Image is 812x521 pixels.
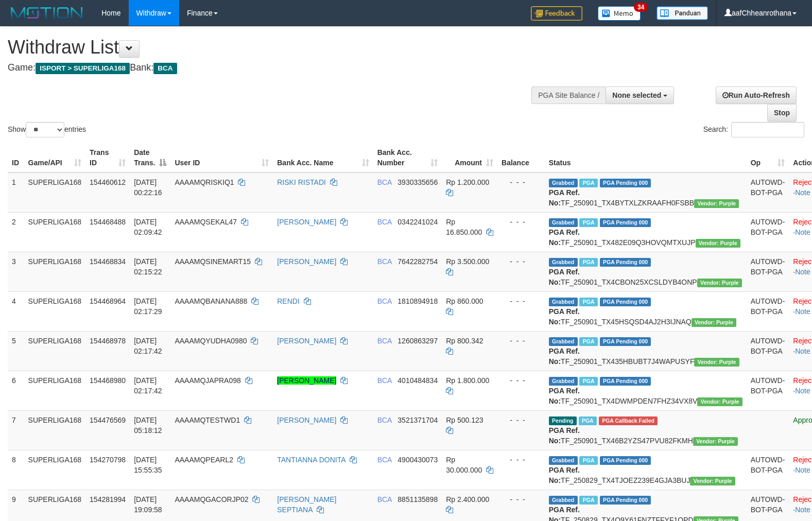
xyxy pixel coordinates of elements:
[134,495,162,514] span: [DATE] 19:09:58
[277,416,336,424] a: [PERSON_NAME]
[747,291,789,331] td: AUTOWD-BOT-PGA
[8,410,24,450] td: 7
[24,212,86,252] td: SUPERLIGA168
[446,178,489,186] span: Rp 1.200.000
[373,143,442,172] th: Bank Acc. Number: activate to sort column ascending
[579,218,597,227] span: Marked by aafnonsreyleab
[175,456,233,464] span: AAAAMQPEARL2
[175,376,240,385] span: AAAAMQJAPRA098
[795,387,810,395] a: Note
[545,252,747,291] td: TF_250901_TX4CBON25XCSLDYB4ONP
[697,397,742,406] span: Vendor URL: https://trx4.1velocity.biz
[134,297,162,316] span: [DATE] 02:17:29
[606,86,674,104] button: None selected
[549,496,578,505] span: Grabbed
[549,307,580,326] b: PGA Ref. No:
[690,477,735,485] span: Vendor URL: https://trx4.1velocity.biz
[598,6,641,21] img: Button%20Memo.svg
[795,506,810,514] a: Note
[579,416,597,425] span: Marked by aafmaleo
[502,256,541,267] div: - - -
[398,376,438,385] span: Copy 4010484834 to clipboard
[545,371,747,410] td: TF_250901_TX4DWMPDEN7FHZ34VX8V
[549,416,577,425] span: Pending
[24,172,86,213] td: SUPERLIGA168
[612,91,661,99] span: None selected
[277,376,336,385] a: [PERSON_NAME]
[398,297,438,305] span: Copy 1810894918 to clipboard
[277,257,336,266] a: [PERSON_NAME]
[277,218,336,226] a: [PERSON_NAME]
[600,258,651,267] span: PGA Pending
[497,143,545,172] th: Balance
[442,143,497,172] th: Amount: activate to sort column ascending
[549,387,580,405] b: PGA Ref. No:
[90,416,126,424] span: 154476569
[446,257,489,266] span: Rp 3.500.000
[795,307,810,316] a: Note
[90,337,126,345] span: 154468978
[24,371,86,410] td: SUPERLIGA168
[175,178,234,186] span: AAAAMQRISKIQ1
[277,297,300,305] a: RENDI
[747,331,789,371] td: AUTOWD-BOT-PGA
[8,331,24,371] td: 5
[579,298,597,306] span: Marked by aafchoeunmanni
[277,495,336,514] a: [PERSON_NAME] SEPTIANA
[377,178,392,186] span: BCA
[398,337,438,345] span: Copy 1260863297 to clipboard
[398,416,438,424] span: Copy 3521371704 to clipboard
[377,218,392,226] span: BCA
[273,143,373,172] th: Bank Acc. Name: activate to sort column ascending
[446,495,489,503] span: Rp 2.400.000
[90,257,126,266] span: 154468834
[697,279,742,287] span: Vendor URL: https://trx4.1velocity.biz
[8,5,86,21] img: MOTION_logo.png
[134,416,162,435] span: [DATE] 05:18:12
[175,495,248,503] span: AAAAMQGACORJP02
[85,143,130,172] th: Trans ID: activate to sort column ascending
[545,450,747,490] td: TF_250829_TX4TJOEZ239E4GJA3BUJ
[8,371,24,410] td: 6
[90,178,126,186] span: 154460612
[579,258,597,267] span: Marked by aafnonsreyleab
[398,257,438,266] span: Copy 7642282754 to clipboard
[36,63,130,74] span: ISPORT > SUPERLIGA168
[8,143,24,172] th: ID
[446,218,482,236] span: Rp 16.850.000
[446,416,483,424] span: Rp 500.123
[716,86,797,104] a: Run Auto-Refresh
[24,143,86,172] th: Game/API: activate to sort column ascending
[24,291,86,331] td: SUPERLIGA168
[545,410,747,450] td: TF_250901_TX46B2YZS47PVU82FKMH
[134,257,162,276] span: [DATE] 02:15:22
[8,252,24,291] td: 3
[377,456,392,464] span: BCA
[545,143,747,172] th: Status
[175,297,247,305] span: AAAAMQBANANA888
[545,291,747,331] td: TF_250901_TX45HSQSD4AJ2H3IJNAQ
[502,177,541,187] div: - - -
[579,496,597,505] span: Marked by aafnonsreyleab
[26,122,64,137] select: Showentries
[446,456,482,474] span: Rp 30.000.000
[600,456,651,465] span: PGA Pending
[600,377,651,386] span: PGA Pending
[170,143,273,172] th: User ID: activate to sort column ascending
[134,218,162,236] span: [DATE] 02:09:42
[549,218,578,227] span: Grabbed
[277,178,326,186] a: RISKI RISTADI
[90,456,126,464] span: 154270798
[549,298,578,306] span: Grabbed
[549,466,580,484] b: PGA Ref. No:
[277,456,345,464] a: TANTIANNA DONITA
[277,337,336,345] a: [PERSON_NAME]
[134,178,162,197] span: [DATE] 00:22:16
[24,331,86,371] td: SUPERLIGA168
[545,172,747,213] td: TF_250901_TX4BYTXLZKRAAFH0FSBB
[696,239,740,248] span: Vendor URL: https://trx4.1velocity.biz
[600,496,651,505] span: PGA Pending
[446,337,483,345] span: Rp 800.342
[795,228,810,236] a: Note
[545,331,747,371] td: TF_250901_TX435HBUBT7J4WAPUSYF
